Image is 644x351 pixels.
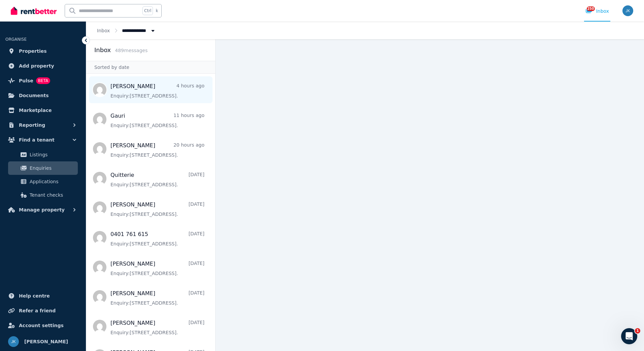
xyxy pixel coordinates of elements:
[115,48,148,53] span: 489 message s
[30,164,75,172] span: Enquiries
[19,121,45,129] span: Reporting
[622,5,633,16] img: Joanna Kunicka
[5,289,80,303] a: Help centre
[5,319,80,332] a: Account settings
[8,175,78,188] a: Applications
[5,44,80,58] a: Properties
[635,328,640,334] span: 1
[5,37,27,42] span: ORGANISE
[5,104,80,117] a: Marketplace
[110,171,204,188] a: Quitterie[DATE]Enquiry:[STREET_ADDRESS].
[5,203,80,217] button: Manage property
[19,106,52,114] span: Marketplace
[8,148,78,161] a: Listings
[110,260,204,277] a: [PERSON_NAME][DATE]Enquiry:[STREET_ADDRESS].
[587,6,595,11] span: 250
[19,62,54,70] span: Add property
[30,151,75,159] span: Listings
[5,304,80,317] a: Refer a friend
[86,22,167,39] nav: Breadcrumb
[110,112,204,129] a: Gauri11 hours agoEnquiry:[STREET_ADDRESS].
[110,82,204,99] a: [PERSON_NAME]4 hours agoEnquiry:[STREET_ADDRESS].
[36,77,50,84] span: BETA
[585,8,609,14] div: Inbox
[19,47,47,55] span: Properties
[11,6,57,16] img: RentBetter
[19,206,65,214] span: Manage property
[30,178,75,186] span: Applications
[110,142,204,158] a: [PERSON_NAME]20 hours agoEnquiry:[STREET_ADDRESS].
[86,61,215,74] div: Sorted by date
[94,45,111,55] h2: Inbox
[19,77,33,85] span: Pulse
[19,321,64,329] span: Account settings
[142,6,153,15] span: Ctrl
[8,336,19,347] img: Joanna Kunicka
[110,230,204,247] a: 0401 761 615[DATE]Enquiry:[STREET_ADDRESS].
[30,191,75,199] span: Tenant checks
[19,292,50,300] span: Help centre
[5,74,80,87] a: PulseBETA
[5,89,80,102] a: Documents
[8,188,78,202] a: Tenant checks
[19,91,49,100] span: Documents
[24,338,68,346] span: [PERSON_NAME]
[5,118,80,132] button: Reporting
[156,8,158,13] span: k
[110,201,204,218] a: [PERSON_NAME][DATE]Enquiry:[STREET_ADDRESS].
[110,319,204,336] a: [PERSON_NAME][DATE]Enquiry:[STREET_ADDRESS].
[621,328,637,344] iframe: Intercom live chat
[19,136,55,144] span: Find a tenant
[97,28,110,33] a: Inbox
[5,133,80,147] button: Find a tenant
[5,59,80,73] a: Add property
[110,289,204,306] a: [PERSON_NAME][DATE]Enquiry:[STREET_ADDRESS].
[8,161,78,175] a: Enquiries
[19,307,56,315] span: Refer a friend
[86,74,215,351] nav: Message list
